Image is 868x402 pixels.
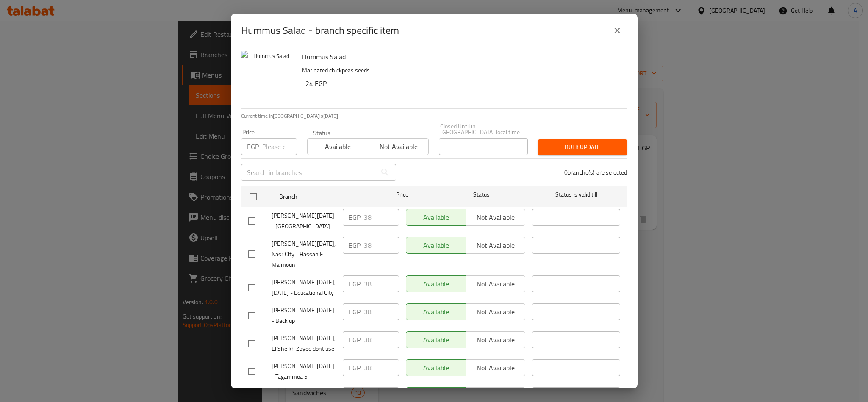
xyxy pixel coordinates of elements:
input: Please enter price [262,138,297,155]
img: Hummus Salad [241,51,295,105]
p: EGP [349,240,361,250]
span: Status [437,189,525,200]
button: Not available [368,138,429,155]
h6: Hummus Salad [302,51,621,63]
p: EGP [349,307,361,317]
input: Search in branches [241,164,377,181]
span: Branch [279,191,367,202]
p: EGP [247,141,259,152]
p: EGP [349,279,361,289]
span: [PERSON_NAME][DATE], El Sheikh Zayed dont use [272,333,336,354]
p: EGP [349,363,361,373]
p: EGP [349,335,361,345]
span: Bulk update [545,142,620,152]
input: Please enter price [364,275,399,292]
span: [PERSON_NAME][DATE] - Tagammoa 5 [272,361,336,382]
span: [PERSON_NAME][DATE] - [GEOGRAPHIC_DATA] [272,211,336,232]
input: Please enter price [364,331,399,348]
span: Price [374,189,430,200]
button: Bulk update [538,139,627,155]
h6: 24 EGP [305,78,621,89]
p: EGP [349,212,361,222]
button: Available [307,138,368,155]
p: 0 branche(s) are selected [564,168,627,177]
span: [PERSON_NAME][DATE], Nasr City - Hassan El Ma'moun [272,238,336,270]
span: Status is valid till [532,189,620,200]
span: [PERSON_NAME][DATE], [DATE] - Educational City [272,277,336,298]
p: Marinated chickpeas seeds. [302,65,621,76]
p: Current time in [GEOGRAPHIC_DATA] is [DATE] [241,112,627,120]
button: close [607,20,627,41]
span: Available [311,141,365,153]
h2: Hummus Salad - branch specific item [241,24,399,37]
span: Not available [372,141,425,153]
input: Please enter price [364,237,399,254]
input: Please enter price [364,303,399,320]
input: Please enter price [364,209,399,226]
span: [PERSON_NAME][DATE] - Back up [272,305,336,326]
input: Please enter price [364,359,399,376]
